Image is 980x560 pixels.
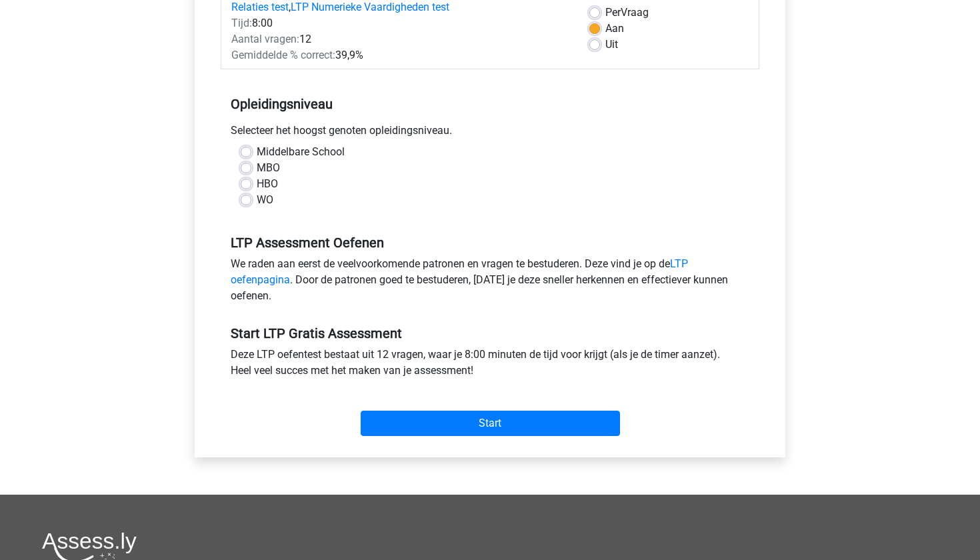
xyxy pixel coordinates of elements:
h5: Start LTP Gratis Assessment [231,325,749,341]
div: We raden aan eerst de veelvoorkomende patronen en vragen te bestuderen. Deze vind je op de . Door... [221,256,759,309]
div: 39,9% [221,47,579,63]
a: LTP Numerieke Vaardigheden test [291,1,449,13]
label: Middelbare School [257,144,345,160]
div: 8:00 [221,15,579,31]
label: Uit [605,37,618,53]
label: WO [257,192,273,208]
h5: Opleidingsniveau [231,91,749,117]
label: HBO [257,176,278,192]
input: Start [361,411,620,436]
label: MBO [257,160,280,176]
span: Aantal vragen: [231,33,299,45]
span: Gemiddelde % correct: [231,49,335,61]
label: Aan [605,21,624,37]
span: Tijd: [231,17,252,29]
span: Per [605,6,621,19]
div: Selecteer het hoogst genoten opleidingsniveau. [221,123,759,144]
div: 12 [221,31,579,47]
div: Deze LTP oefentest bestaat uit 12 vragen, waar je 8:00 minuten de tijd voor krijgt (als je de tim... [221,347,759,384]
h5: LTP Assessment Oefenen [231,235,749,251]
label: Vraag [605,5,649,21]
